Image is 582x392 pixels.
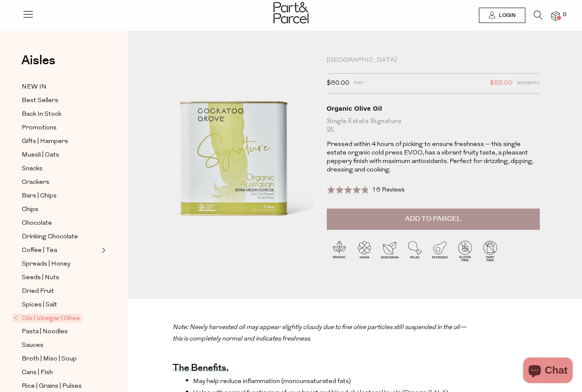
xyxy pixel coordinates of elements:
span: Crackers [22,177,49,188]
img: P_P-ICONS-Live_Bec_V11_Dairy_Free.svg [478,238,503,263]
p: . [173,322,470,345]
div: Organic Olive Oil [327,104,540,113]
span: Chocolate [22,218,52,229]
img: P_P-ICONS-Live_Bec_V11_Ketogenic.svg [427,238,452,263]
a: Login [479,8,525,23]
a: Aisles [21,54,55,75]
span: Best Sellers [22,96,58,106]
a: Promotions [22,123,99,133]
span: Pasta | Noodles [22,327,68,337]
a: Coffee | Tea [22,245,99,256]
span: 16 Reviews [372,187,405,193]
span: Drinking Chocolate [22,232,78,242]
a: Gifts | Hampers [22,136,99,147]
inbox-online-store-chat: Shopify online store chat [521,358,575,385]
span: Sauces [22,340,43,351]
a: Chips [22,204,99,215]
span: Promotions [22,123,57,133]
a: Broth | Miso | Soup [22,354,99,364]
img: P_P-ICONS-Live_Bec_V11_Vegan.svg [352,238,377,263]
img: P_P-ICONS-Live_Bec_V11_Paleo.svg [402,238,427,263]
a: Cans | Fish [22,367,99,378]
img: P_P-ICONS-Live_Bec_V11_Gluten_Free.svg [452,238,478,263]
li: May help reduce inflammation (monounsaturated fats) [185,377,470,385]
span: Spices | Salt [22,300,57,310]
h4: The benefits. [173,366,229,372]
img: P_P-ICONS-Live_Bec_V11_Vegetarian.svg [377,238,402,263]
span: Back In Stock [22,109,61,120]
a: 0 [551,11,560,20]
span: Broth | Miso | Soup [22,354,77,364]
div: [GEOGRAPHIC_DATA] [327,56,540,65]
img: Part&Parcel [274,2,308,23]
span: Members [517,78,540,89]
span: Add to Parcel [405,214,461,224]
a: Crackers [22,177,99,188]
span: $55.00 [490,78,513,89]
img: Organic Olive Oil [153,56,314,257]
span: Bars | Chips [22,191,57,201]
a: Dried Fruit [22,286,99,297]
a: Pasta | Noodles [22,326,99,337]
span: Dried Fruit [22,286,54,297]
a: NEW IN [22,82,99,92]
a: Bars | Chips [22,191,99,201]
span: Gifts | Hampers [22,137,68,147]
a: Spreads | Honey [22,259,99,269]
a: Sauces [22,340,99,351]
span: Coffee | Tea [22,246,57,256]
span: Spreads | Honey [22,259,70,269]
span: $60.00 [327,78,349,89]
span: 0 [561,11,568,19]
a: Spices | Salt [22,300,99,310]
a: Back In Stock [22,109,99,120]
span: Muesli | Oats [22,150,59,160]
div: Single Estate Signature 2L [327,117,540,134]
span: Chips [22,205,38,215]
a: Muesli | Oats [22,150,99,160]
span: Oils | Vinegar | Ghee [12,314,82,323]
span: Rice | Grains | Pulses [22,381,82,392]
button: Add to Parcel [327,209,540,230]
span: Login [497,12,516,19]
span: Seeds | Nuts [22,273,59,283]
span: Snacks [22,164,43,174]
a: Drinking Chocolate [22,232,99,242]
a: Best Sellers [22,95,99,106]
i: Note: Newly harvested oil may appear slightly cloudy due to fine olive particles still suspended ... [173,324,467,343]
span: Aisles [21,51,55,70]
a: Chocolate [22,218,99,229]
img: P_P-ICONS-Live_Bec_V11_Organic.svg [327,238,352,263]
a: Snacks [22,163,99,174]
button: Expand/Collapse Coffee | Tea [100,245,106,255]
span: NEW IN [22,82,46,92]
span: RRP [354,78,363,89]
span: Cans | Fish [22,368,53,378]
p: Pressed within 4 hours of picking to ensure freshness – this single estate organic cold press EVO... [327,140,540,175]
a: Rice | Grains | Pulses [22,381,99,392]
a: Oils | Vinegar | Ghee [14,313,99,323]
a: Seeds | Nuts [22,272,99,283]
